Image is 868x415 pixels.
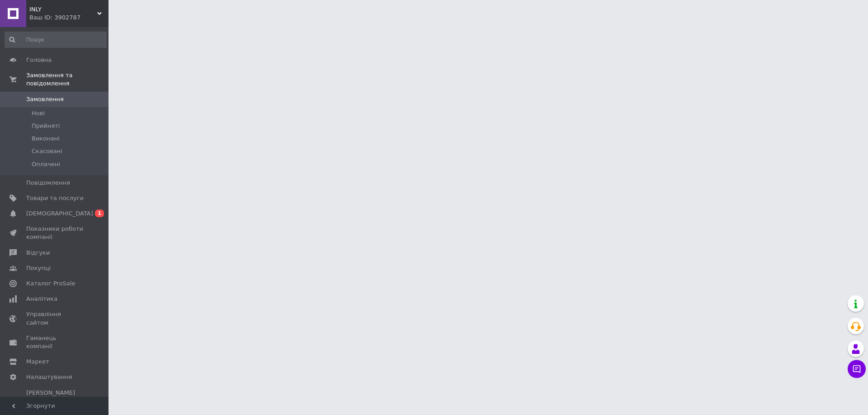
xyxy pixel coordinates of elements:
span: Каталог ProSale [26,280,75,288]
span: Маркет [26,358,49,366]
span: Замовлення [26,95,64,103]
span: Прийняті [32,122,60,130]
input: Пошук [5,32,107,48]
span: Повідомлення [26,179,70,187]
span: 1 [95,210,104,217]
span: Замовлення та повідомлення [26,71,108,88]
span: [PERSON_NAME] та рахунки [26,389,84,414]
div: Ваш ID: 3902787 [29,14,108,22]
span: [DEMOGRAPHIC_DATA] [26,210,93,218]
span: Оплачені [32,160,60,168]
span: Виконані [32,135,60,143]
span: Головна [26,56,52,64]
span: Відгуки [26,249,50,257]
span: Нові [32,109,45,117]
span: Управління сайтом [26,310,84,326]
span: Покупці [26,264,51,272]
span: Гаманець компанії [26,334,84,350]
span: Аналітика [26,295,57,303]
span: Показники роботи компанії [26,225,84,241]
span: Товари та послуги [26,194,84,202]
button: Чат з покупцем [848,360,866,378]
span: INLY [29,5,97,14]
span: Налаштування [26,373,72,381]
span: Скасовані [32,147,62,155]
